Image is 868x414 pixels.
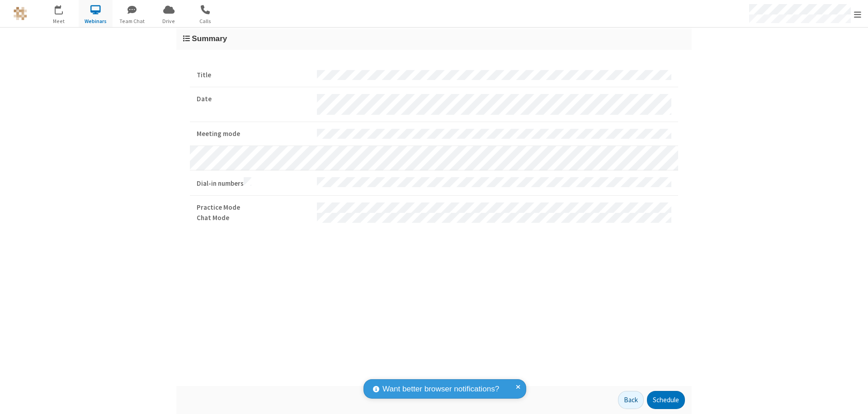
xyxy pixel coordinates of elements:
strong: Chat Mode [197,213,310,223]
span: Summary [192,34,227,43]
iframe: Chat [845,390,861,408]
span: Team Chat [115,17,149,25]
span: Want better browser notifications? [382,383,499,395]
strong: Meeting mode [197,129,310,139]
img: QA Selenium DO NOT DELETE OR CHANGE [14,7,27,20]
strong: Dial-in numbers [197,177,310,189]
div: 3 [61,5,67,12]
span: Calls [189,17,222,25]
strong: Date [197,94,310,104]
span: Webinars [79,17,113,25]
span: Drive [152,17,186,25]
strong: Practice Mode [197,202,310,213]
span: Meet [42,17,76,25]
button: Schedule [647,391,685,409]
strong: Title [197,70,310,80]
button: Back [618,391,644,409]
